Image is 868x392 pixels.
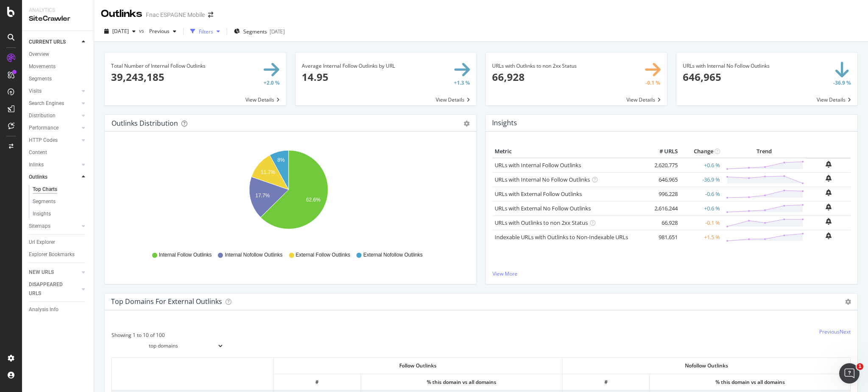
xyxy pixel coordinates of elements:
a: View More [492,270,851,277]
div: bell-plus [826,218,832,225]
a: Sitemaps [29,222,79,231]
div: Url Explorer [29,238,55,247]
a: NEW URLS [29,268,79,277]
th: % this domain vs all domains [650,374,850,390]
span: Internal Nofollow Outlinks [225,251,282,259]
th: Metric [492,145,646,158]
div: Analytics [29,7,87,14]
text: 17.7% [256,193,270,199]
th: Nofollow Outlinks [562,358,850,373]
h4: Top Domains for External Outlinks [111,296,222,307]
a: Indexable URLs with Outlinks to Non-Indexable URLs [495,233,628,241]
a: Top Charts [33,185,88,194]
div: HTTP Codes [29,136,58,145]
iframe: Intercom live chat [839,363,860,384]
div: Filters [199,28,213,35]
i: Options [845,299,851,305]
th: Follow Outlinks [274,358,563,373]
td: -0.6 % [680,187,722,201]
a: Performance [29,124,79,133]
div: Insights [33,210,51,218]
a: Visits [29,87,79,96]
span: Segments [243,28,267,35]
span: Internal Follow Outlinks [159,251,212,259]
a: Segments [29,75,88,83]
span: 2025 Oct. 1st [112,28,129,35]
a: Overview [29,50,88,59]
span: 1 [857,363,863,370]
text: 11.7% [261,169,275,175]
div: Explorer Bookmarks [29,250,75,259]
div: Segments [33,197,56,206]
td: +0.6 % [680,201,722,215]
div: Content [29,148,47,157]
div: Outlinks [29,173,47,182]
td: 66,928 [646,215,680,230]
td: -0.1 % [680,215,722,230]
div: arrow-right-arrow-left [208,12,213,18]
button: Filters [187,25,223,38]
th: Trend [722,145,806,158]
span: External Follow Outlinks [296,251,351,259]
a: Url Explorer [29,238,88,247]
div: Search Engines [29,99,64,108]
div: Outlinks [101,7,142,21]
div: Analysis Info [29,305,58,314]
button: [DATE] [101,25,139,38]
div: [DATE] [270,28,285,35]
a: Segments [33,197,88,206]
div: Showing 1 to 10 of 100 [111,328,165,339]
div: Top Charts [33,185,57,194]
div: bell-plus [826,189,832,196]
div: SiteCrawler [29,14,87,24]
a: DISAPPEARED URLS [29,280,79,298]
a: Search Engines [29,99,79,108]
a: URLs with Internal No Follow Outlinks [495,176,590,183]
a: URLs with External Follow Outlinks [495,190,582,198]
td: -36.9 % [680,172,722,187]
div: Performance [29,124,58,133]
div: bell-plus [826,232,832,239]
div: Visits [29,87,42,96]
th: # [562,374,650,390]
button: Previous [146,25,180,38]
div: bell-plus [826,204,832,210]
a: Movements [29,62,88,71]
a: URLs with Outlinks to non 2xx Status [495,219,588,226]
td: +1.5 % [680,230,722,244]
div: Outlinks Distribution [111,119,178,127]
a: Content [29,148,88,157]
a: Insights [33,210,88,218]
div: NEW URLS [29,268,54,277]
div: DISAPPEARED URLS [29,280,72,298]
th: # URLS [646,145,680,158]
a: Next [840,328,851,335]
a: Explorer Bookmarks [29,250,88,259]
button: Segments[DATE] [231,25,288,38]
a: URLs with External No Follow Outlinks [495,204,591,212]
div: Inlinks [29,160,44,169]
div: Segments [29,75,52,83]
div: Movements [29,62,56,71]
a: HTTP Codes [29,136,79,145]
td: 996,228 [646,187,680,201]
th: # [274,374,361,390]
span: External Nofollow Outlinks [363,251,423,259]
svg: A chart. [111,145,465,243]
a: Previous [819,328,840,335]
div: Sitemaps [29,222,50,231]
div: CURRENT URLS [29,38,66,47]
th: % this domain vs all domains [361,374,563,390]
text: 8% [277,157,285,163]
a: URLs with Internal Follow Outlinks [495,161,581,169]
td: 646,965 [646,172,680,187]
div: bell-plus [826,161,832,168]
a: Distribution [29,111,79,120]
td: 2,616,244 [646,201,680,215]
h4: Insights [492,117,517,129]
div: Distribution [29,111,56,120]
th: Change [680,145,722,158]
span: vs [139,27,146,34]
a: Inlinks [29,160,79,169]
